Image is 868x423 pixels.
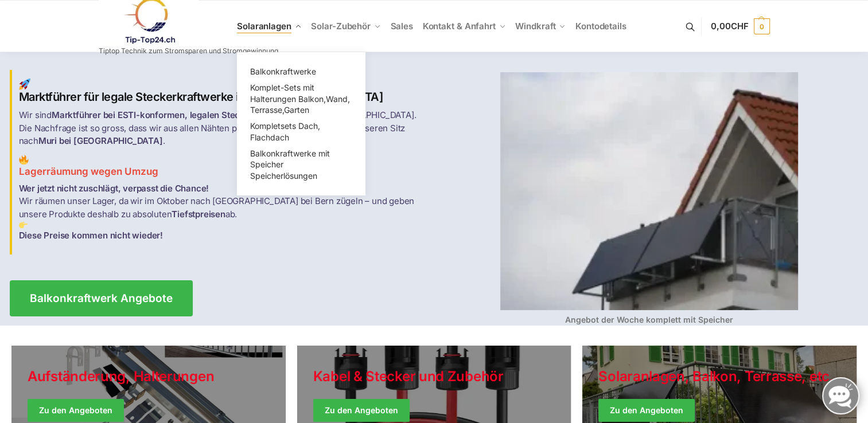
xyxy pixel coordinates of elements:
span: Balkonkraftwerk Angebote [30,293,173,304]
strong: Marktführer bei ESTI-konformen, legalen Steckerkraftwerken [52,109,303,120]
span: Komplet-Sets mit Halterungen Balkon,Wand, Terrasse,Garten [250,83,350,115]
span: Sales [391,21,414,32]
span: Windkraft [515,21,555,32]
img: Balkon-Terrassen-Kraftwerke 4 [500,72,798,310]
img: Balkon-Terrassen-Kraftwerke 2 [19,155,29,164]
a: Balkonkraftwerk Angebote [10,280,193,316]
p: Wir räumen unser Lager, da wir im Oktober nach [GEOGRAPHIC_DATA] bei Bern zügeln – und geben unse... [19,182,427,242]
strong: Diese Preise kommen nicht wieder! [19,230,163,241]
strong: Angebot der Woche komplett mit Speicher [565,315,733,324]
a: Kontodetails [571,1,631,52]
span: CHF [731,21,749,32]
strong: Wer jetzt nicht zuschlägt, verpasst die Chance! [19,183,209,194]
span: 0,00 [711,21,748,32]
span: Kontakt & Anfahrt [423,21,496,32]
a: Solar-Zubehör [306,1,386,52]
strong: Tiefstpreisen [172,209,225,220]
span: Kontodetails [575,21,626,32]
span: Kompletsets Dach, Flachdach [250,121,320,142]
span: 0 [754,18,770,34]
a: Windkraft [511,1,571,52]
a: Balkonkraftwerke mit Speicher Speicherlösungen [244,146,359,184]
a: Kompletsets Dach, Flachdach [244,118,359,146]
span: Balkonkraftwerke mit Speicher Speicherlösungen [250,148,330,181]
a: Kontakt & Anfahrt [418,1,511,52]
span: Solar-Zubehör [311,21,371,32]
span: Balkonkraftwerke [250,66,316,76]
strong: Muri bei [GEOGRAPHIC_DATA] [38,135,163,146]
span: Solaranlagen [237,21,291,32]
p: Wir sind in der [GEOGRAPHIC_DATA]. Die Nachfrage ist so gross, dass wir aus allen Nähten platzen ... [19,109,427,148]
h2: Marktführer für legale Steckerkraftwerke in der [GEOGRAPHIC_DATA] [19,79,427,104]
p: Tiptop Technik zum Stromsparen und Stromgewinnung [99,48,278,54]
a: Komplet-Sets mit Halterungen Balkon,Wand, Terrasse,Garten [244,80,359,118]
a: Sales [386,1,418,52]
a: Balkonkraftwerke [244,64,359,80]
img: Balkon-Terrassen-Kraftwerke 3 [19,221,28,229]
a: 0,00CHF 0 [711,9,769,44]
img: Balkon-Terrassen-Kraftwerke 1 [19,79,30,90]
h3: Lagerräumung wegen Umzug [19,155,427,179]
